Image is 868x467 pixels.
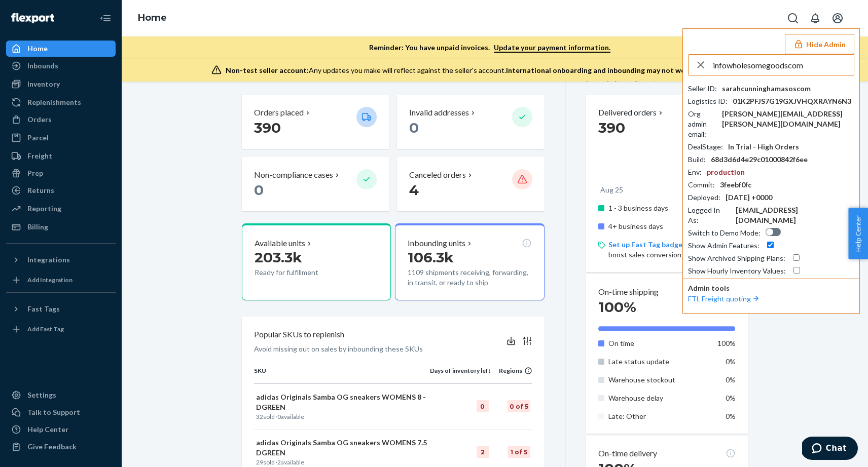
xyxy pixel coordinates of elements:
[256,438,428,458] p: adidas Originals Samba OG sneakers WOMENS 7.5 DGREEN
[27,325,64,333] div: Add Fast Tag
[688,205,731,225] div: Logged In As :
[6,130,116,146] a: Parcel
[254,107,304,119] p: Orders placed
[255,267,348,278] p: Ready for fulfillment
[722,109,854,129] div: [PERSON_NAME][EMAIL_ADDRESS][PERSON_NAME][DOMAIN_NAME]
[598,107,665,119] button: Delivered orders
[726,394,736,402] span: 0%
[255,249,302,266] span: 203.3k
[409,181,419,199] span: 4
[726,412,736,420] span: 0%
[27,204,61,214] div: Reporting
[726,357,736,366] span: 0%
[688,283,854,293] p: Admin tools
[6,421,116,438] a: Help Center
[27,133,49,143] div: Parcel
[608,240,686,249] a: Set up Fast Tag badges
[688,228,761,238] div: Switch to Demo Mode :
[27,168,43,178] div: Prep
[408,267,531,288] p: 1109 shipments receiving, forwarding, in transit, or ready to ship
[277,413,281,420] span: 0
[408,238,465,249] p: Inbounding units
[736,205,854,225] div: [EMAIL_ADDRESS][DOMAIN_NAME]
[395,223,544,300] button: Inbounding units106.3k1109 shipments receiving, forwarding, in transit, or ready to ship
[6,301,116,317] button: Fast Tags
[6,41,116,57] a: Home
[27,276,73,284] div: Add Integration
[242,223,391,300] button: Available units203.3kReady for fulfillment
[688,154,706,165] div: Build :
[598,286,659,298] p: On-time shipping
[254,344,423,354] p: Avoid missing out on sales by inbounding these SKUs
[27,151,52,161] div: Freight
[27,424,68,435] div: Help Center
[27,44,48,54] div: Home
[508,446,530,458] div: 1 of 5
[256,412,428,421] p: sold · available
[6,76,116,92] a: Inventory
[27,79,60,89] div: Inventory
[827,8,848,28] button: Open account menu
[600,185,623,195] p: Aug 25
[242,95,389,149] button: Orders placed 390
[6,94,116,110] a: Replenishments
[277,458,281,466] span: 2
[430,366,491,383] th: Days of inventory left
[255,238,305,249] p: Available units
[95,8,116,28] button: Close Navigation
[506,66,769,74] span: International onboarding and inbounding may not work during impersonation.
[27,255,70,265] div: Integrations
[711,154,808,165] div: 68d3d6d4e29c01000842f6ee
[608,411,708,421] p: Late: Other
[256,458,263,466] span: 29
[6,272,116,288] a: Add Integration
[27,390,56,400] div: Settings
[138,12,167,23] a: Home
[256,413,263,420] span: 32
[254,329,344,340] p: Popular SKUs to replenish
[6,387,116,403] a: Settings
[254,169,333,181] p: Non-compliance cases
[608,393,708,403] p: Warehouse delay
[608,240,736,260] p: on Shopify to boost sales conversion by up to 25%.
[6,58,116,74] a: Inbounds
[722,84,811,94] div: sarahcunninghamasoscom
[688,192,720,203] div: Deployed :
[688,84,717,94] div: Seller ID :
[848,208,868,259] button: Help Center
[688,142,723,152] div: DealStage :
[598,119,736,137] div: 0
[27,442,77,452] div: Give Feedback
[6,219,116,235] a: Billing
[6,111,116,128] a: Orders
[785,34,854,54] button: Hide Admin
[408,249,454,266] span: 106.3k
[11,13,54,23] img: Flexport logo
[477,400,489,412] div: 0
[477,446,489,458] div: 2
[397,95,544,149] button: Invalid addresses 0
[397,157,544,211] button: Canceled orders 4
[713,55,854,75] input: Search or paste seller ID
[608,338,708,348] p: On time
[728,142,799,152] div: In Trial - High Orders
[717,339,736,347] span: 100%
[27,304,60,314] div: Fast Tags
[688,266,786,276] div: Show Hourly Inventory Values :
[409,107,469,119] p: Invalid addresses
[254,181,264,199] span: 0
[802,437,858,462] iframe: Opens a widget where you can chat to one of our agents
[726,375,736,384] span: 0%
[409,119,419,136] span: 0
[608,203,708,213] p: 1 - 3 business days
[254,366,430,383] th: SKU
[494,43,610,53] a: Update your payment information.
[27,407,80,417] div: Talk to Support
[6,182,116,199] a: Returns
[256,392,428,412] p: adidas Originals Samba OG sneakers WOMENS 8 - DGREEN
[598,298,636,316] span: 100%
[6,439,116,455] button: Give Feedback
[6,404,116,420] button: Talk to Support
